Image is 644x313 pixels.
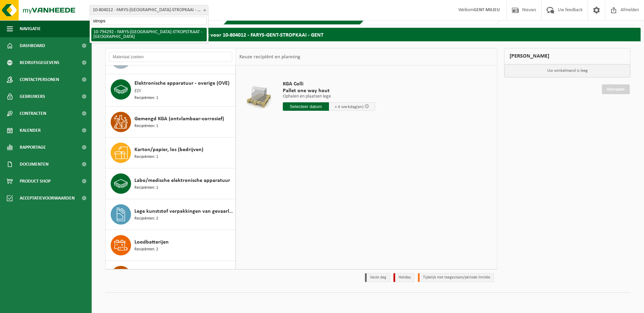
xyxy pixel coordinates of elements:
[20,54,59,71] span: Bedrijfsgegevens
[504,48,630,64] div: [PERSON_NAME]
[20,105,46,122] span: Contracten
[106,107,236,138] button: Gemengd KGA (ontvlambaar-corrosief) Recipiënten: 1
[20,88,45,105] span: Gebruikers
[134,115,224,123] span: Gemengd KGA (ontvlambaar-corrosief)
[283,102,329,111] input: Selecteer datum
[134,269,234,277] span: Natriumhypochloriet (bleekwater) in kleinverpakking
[20,37,45,54] span: Dashboard
[20,139,46,156] span: Rapportage
[134,246,158,253] span: Recipiënten: 2
[134,176,230,185] span: Labo/medische elektronische apparatuur
[20,20,41,37] span: Navigatie
[91,28,207,41] li: 10-794292 - FARYS-[GEOGRAPHIC_DATA]-STROPSTRAAT - [GEOGRAPHIC_DATA]
[134,123,158,129] span: Recipiënten: 1
[365,273,390,282] li: Vaste dag
[283,87,375,94] span: Pallet one way hout
[90,5,208,15] span: 10-804012 - FARYS-GENT-STROPKAAI - GENT
[95,28,641,41] h2: Kies uw afvalstoffen en recipiënten - aanvraag voor 10-804012 - FARYS-GENT-STROPKAAI - GENT
[134,79,229,87] span: Elektronische apparatuur - overige (OVE)
[106,138,236,168] button: Karton/papier, los (bedrijven) Recipiënten: 1
[134,154,158,160] span: Recipiënten: 1
[20,122,41,139] span: Kalender
[134,87,141,95] span: EDI
[20,190,75,207] span: Acceptatievoorwaarden
[236,48,304,65] div: Keuze recipiënt en planning
[335,105,364,109] span: + 4 werkdag(en)
[106,199,236,230] button: Lege kunststof verpakkingen van gevaarlijke stoffen Recipiënten: 2
[106,261,236,292] button: Natriumhypochloriet (bleekwater) in kleinverpakking
[106,230,236,261] button: Loodbatterijen Recipiënten: 2
[134,185,158,191] span: Recipiënten: 1
[20,156,49,173] span: Documenten
[134,95,158,101] span: Recipiënten: 1
[602,84,630,94] a: Doorgaan
[393,273,415,282] li: Holiday
[134,146,203,154] span: Karton/papier, los (bedrijven)
[106,74,236,107] button: Elektronische apparatuur - overige (OVE) EDI Recipiënten: 1
[283,81,375,87] span: KGA Colli
[134,238,169,246] span: Loodbatterijen
[418,273,494,282] li: Tijdelijk niet toegestaan/période limitée
[134,207,234,215] span: Lege kunststof verpakkingen van gevaarlijke stoffen
[90,5,208,15] span: 10-804012 - FARYS-GENT-STROPKAAI - GENT
[504,64,630,77] p: Uw winkelmand is leeg
[474,7,500,13] strong: GENT MILIEU
[20,71,59,88] span: Contactpersonen
[134,215,158,222] span: Recipiënten: 2
[106,168,236,199] button: Labo/medische elektronische apparatuur Recipiënten: 1
[20,173,51,190] span: Product Shop
[283,94,375,99] p: Ophalen en plaatsen lege
[109,52,232,62] input: Materiaal zoeken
